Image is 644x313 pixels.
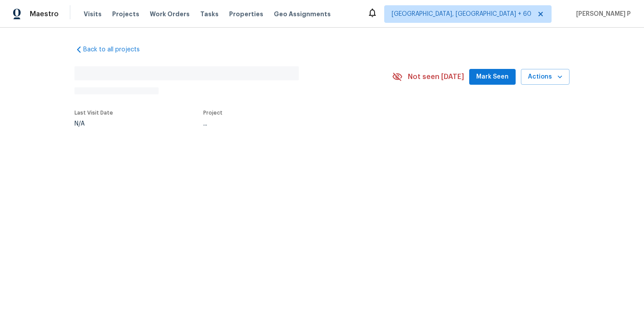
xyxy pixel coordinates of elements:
[392,10,531,18] span: [GEOGRAPHIC_DATA], [GEOGRAPHIC_DATA] + 60
[112,10,139,18] span: Projects
[521,69,570,85] button: Actions
[476,72,509,83] span: Mark Seen
[573,10,631,18] span: [PERSON_NAME] P
[469,69,516,85] button: Mark Seen
[203,121,372,127] div: ...
[84,10,102,18] span: Visits
[30,10,59,18] span: Maestro
[528,72,563,83] span: Actions
[74,121,113,127] div: N/A
[74,110,113,115] span: Last Visit Date
[408,72,464,81] span: Not seen [DATE]
[200,11,219,17] span: Tasks
[229,10,263,18] span: Properties
[74,45,159,54] a: Back to all projects
[203,110,223,115] span: Project
[274,10,331,18] span: Geo Assignments
[150,10,190,18] span: Work Orders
